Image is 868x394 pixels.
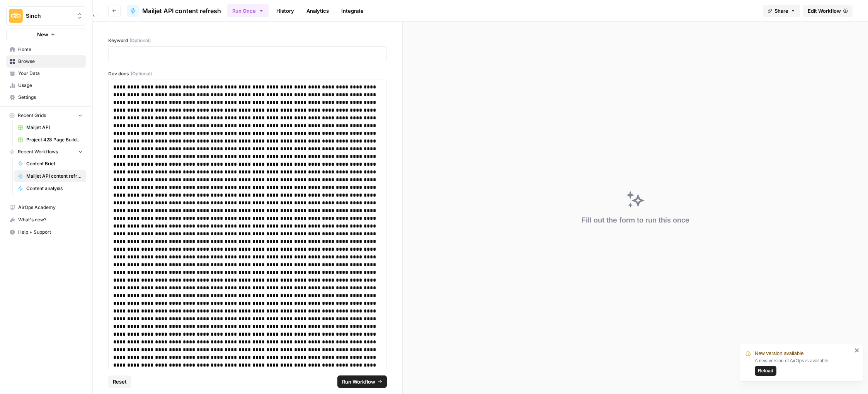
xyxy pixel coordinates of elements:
[337,5,368,17] a: Integrate
[854,347,860,353] button: close
[774,7,788,15] span: Share
[6,146,86,158] button: Recent Workflows
[108,375,131,388] button: Reset
[7,214,86,226] div: What's new?
[342,378,375,386] span: Run Workflow
[18,204,83,211] span: AirOps Academy
[26,173,83,180] span: Mailjet API content refresh
[26,185,83,192] span: Content analysis
[6,214,86,226] button: What's new?
[18,94,83,101] span: Settings
[14,170,86,182] a: Mailjet API content refresh
[18,46,83,53] span: Home
[142,6,221,15] span: Mailjet API content refresh
[127,5,221,17] a: Mailjet API content refresh
[6,67,86,80] a: Your Data
[14,182,86,195] a: Content analysis
[26,136,83,143] span: Project 428 Page Builder Tracker (NEW)
[26,124,83,131] span: Mailjet API
[272,5,299,17] a: History
[6,79,86,92] a: Usage
[108,37,387,44] label: Keyword
[14,134,86,146] a: Project 428 Page Builder Tracker (NEW)
[763,5,800,17] button: Share
[113,378,127,386] span: Reset
[6,55,86,68] a: Browse
[37,31,48,38] span: New
[227,4,269,17] button: Run Once
[758,367,773,374] span: Reload
[6,43,86,56] a: Home
[26,12,73,20] span: Sinch
[108,70,387,77] label: Dev docs
[337,375,387,388] button: Run Workflow
[755,350,803,357] span: New version available
[6,29,86,40] button: New
[6,91,86,104] a: Settings
[18,112,46,119] span: Recent Grids
[6,201,86,214] a: AirOps Academy
[18,229,83,236] span: Help + Support
[6,110,86,121] button: Recent Grids
[808,7,841,15] span: Edit Workflow
[14,121,86,134] a: Mailjet API
[18,58,83,65] span: Browse
[582,215,689,226] div: Fill out the form to run this once
[755,357,852,376] div: A new version of AirOps is available.
[18,82,83,89] span: Usage
[18,148,58,155] span: Recent Workflows
[131,70,152,77] span: (Optional)
[18,70,83,77] span: Your Data
[302,5,334,17] a: Analytics
[6,226,86,238] button: Help + Support
[26,160,83,167] span: Content Brief
[755,366,776,376] button: Reload
[9,9,23,23] img: Sinch Logo
[6,6,86,25] button: Workspace: Sinch
[14,158,86,170] a: Content Brief
[129,37,151,44] span: (Optional)
[803,5,853,17] a: Edit Workflow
